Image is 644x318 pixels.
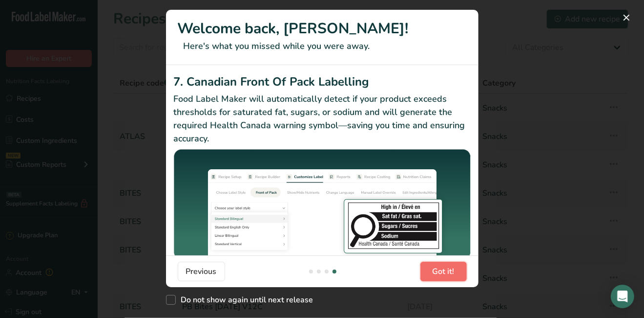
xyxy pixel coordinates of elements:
[420,262,467,281] button: Got it!
[176,295,313,305] span: Do not show again until next release
[174,73,471,91] h2: 7. Canadian Front Of Pack Labelling
[186,266,217,277] span: Previous
[178,18,467,40] h1: Welcome back, [PERSON_NAME]!
[178,262,225,281] button: Previous
[178,40,467,53] p: Here's what you missed while you were away.
[174,149,471,261] img: Canadian Front Of Pack Labelling
[174,92,471,145] p: Food Label Maker will automatically detect if your product exceeds thresholds for saturated fat, ...
[433,266,455,277] span: Got it!
[611,285,634,308] div: Open Intercom Messenger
